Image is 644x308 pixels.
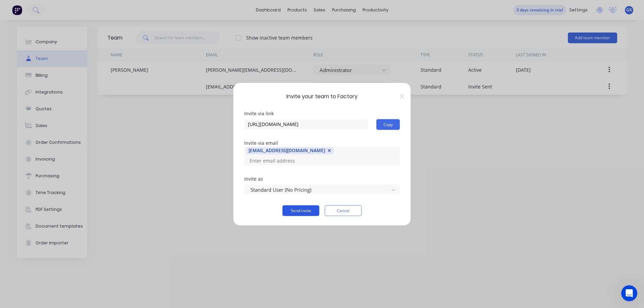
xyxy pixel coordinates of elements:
[244,92,400,100] span: Invite your team to Factory
[621,285,637,301] iframe: Intercom live chat
[244,176,400,181] div: Invite as
[249,147,325,154] div: [EMAIL_ADDRESS][DOMAIN_NAME]
[282,205,319,216] button: Send invite
[325,205,362,216] button: Cancel
[376,119,400,130] button: Copy
[244,111,400,116] div: Invite via link
[246,156,313,166] input: Enter email address
[244,140,400,145] div: Invite via email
